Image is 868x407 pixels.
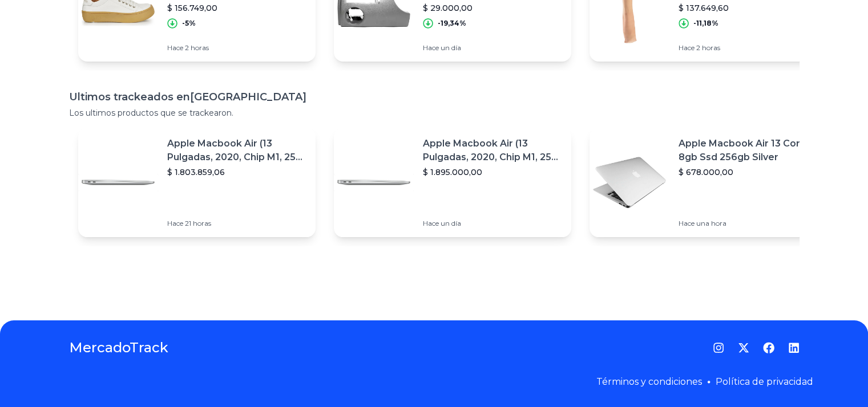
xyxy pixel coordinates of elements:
p: $ 156.749,00 [167,2,306,14]
p: $ 678.000,00 [679,166,818,178]
a: Política de privacidad [716,376,813,387]
a: Featured imageApple Macbook Air (13 Pulgadas, 2020, Chip M1, 256 Gb De Ssd, 8 Gb De Ram) - Plata$... [78,128,316,237]
p: Apple Macbook Air 13 Core I5 8gb Ssd 256gb Silver [679,137,818,164]
a: Featured imageApple Macbook Air (13 Pulgadas, 2020, Chip M1, 256 Gb De Ssd, 8 Gb De Ram) - Plata$... [334,128,571,237]
a: Facebook [763,342,774,353]
p: Apple Macbook Air (13 Pulgadas, 2020, Chip M1, 256 Gb De Ssd, 8 Gb De Ram) - Plata [423,137,562,164]
p: Hace un día [423,43,562,52]
p: $ 1.803.859,06 [167,166,306,178]
a: Twitter [738,342,749,353]
a: LinkedIn [788,342,800,353]
a: Términos y condiciones [596,376,702,387]
p: Apple Macbook Air (13 Pulgadas, 2020, Chip M1, 256 Gb De Ssd, 8 Gb De Ram) - Plata [167,137,306,164]
h1: Ultimos trackeados en [GEOGRAPHIC_DATA] [69,89,800,105]
p: Hace 2 horas [679,43,818,52]
img: Featured image [590,143,669,222]
p: Hace 2 horas [167,43,306,52]
a: Featured imageApple Macbook Air 13 Core I5 8gb Ssd 256gb Silver$ 678.000,00Hace una hora [590,128,827,237]
p: Hace un día [423,219,562,228]
img: Featured image [334,143,414,222]
p: $ 1.895.000,00 [423,166,562,178]
p: -5% [182,19,196,28]
p: Hace 21 horas [167,219,306,228]
a: MercadoTrack [69,339,168,357]
a: Instagram [713,342,724,353]
p: -11,18% [693,19,718,28]
p: $ 137.649,60 [679,2,818,14]
p: Hace una hora [679,219,818,228]
img: Featured image [78,143,158,222]
p: -19,34% [438,19,466,28]
p: Los ultimos productos que se trackearon. [69,107,800,119]
p: $ 29.000,00 [423,2,562,14]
